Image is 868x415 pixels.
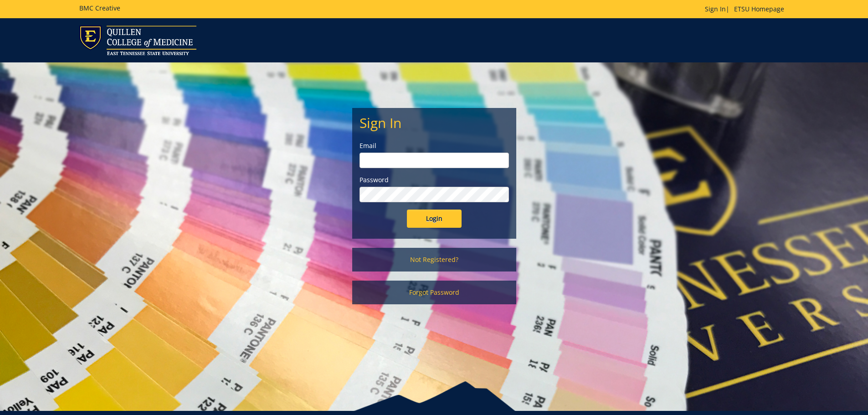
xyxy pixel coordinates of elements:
a: Forgot Password [352,281,516,304]
label: Email [360,141,509,150]
a: Not Registered? [352,248,516,272]
a: ETSU Homepage [729,5,789,13]
p: | [705,5,789,14]
h2: Sign In [360,115,509,130]
a: Sign In [705,5,726,13]
h5: BMC Creative [79,5,120,11]
input: Login [407,210,462,228]
img: ETSU logo [79,26,196,55]
label: Password [360,175,509,184]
